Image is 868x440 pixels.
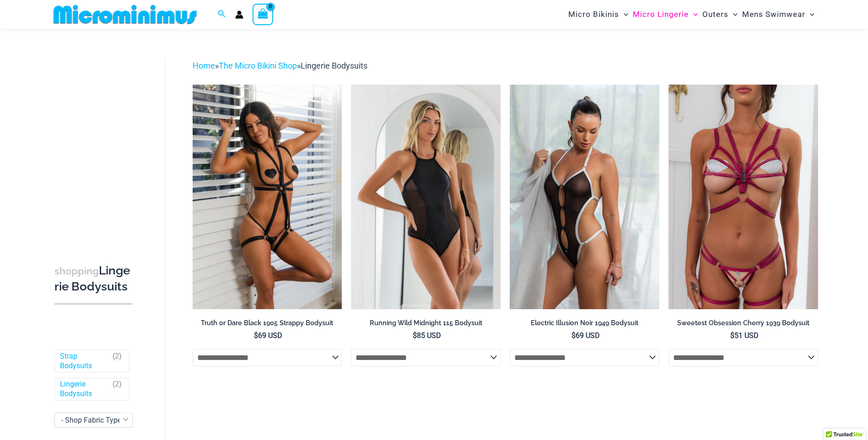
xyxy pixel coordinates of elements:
[54,52,137,235] iframe: TrustedSite Certified
[730,331,734,340] span: $
[510,85,659,309] img: Electric Illusion Noir 1949 Bodysuit 03
[510,85,659,309] a: Electric Illusion Noir 1949 Bodysuit 03Electric Illusion Noir 1949 Bodysuit 04Electric Illusion N...
[740,3,817,26] a: Mens SwimwearMenu ToggleMenu Toggle
[254,331,258,340] span: $
[193,319,342,331] a: Truth or Dare Black 1905 Strappy Bodysuit
[193,319,342,327] h2: Truth or Dare Black 1905 Strappy Bodysuit
[510,319,659,331] a: Electric Illusion Noir 1949 Bodysuit
[669,85,818,309] img: Sweetest Obsession Cherry 1129 Bra 6119 Bottom 1939 Bodysuit 09
[351,85,501,309] a: Running Wild Midnight 115 Bodysuit 02Running Wild Midnight 115 Bodysuit 12Running Wild Midnight 1...
[805,3,814,26] span: Menu Toggle
[728,3,738,26] span: Menu Toggle
[115,352,119,360] span: 2
[193,85,342,309] img: Truth or Dare Black 1905 Bodysuit 611 Micro 07
[571,331,600,340] bdi: 69 USD
[702,3,728,26] span: Outers
[115,380,119,388] span: 2
[60,352,108,371] a: Strap Bodysuits
[235,11,243,19] a: Account icon link
[669,319,818,327] h2: Sweetest Obsession Cherry 1939 Bodysuit
[55,413,132,427] span: - Shop Fabric Type
[631,3,700,26] a: Micro LingerieMenu ToggleMenu Toggle
[351,319,501,327] h2: Running Wild Midnight 115 Bodysuit
[50,4,200,25] img: MM SHOP LOGO FLAT
[730,331,759,340] bdi: 51 USD
[566,3,631,26] a: Micro BikinisMenu ToggleMenu Toggle
[413,331,441,340] bdi: 85 USD
[633,3,689,26] span: Micro Lingerie
[113,380,122,399] span: ( )
[54,263,133,295] h3: Lingerie Bodysuits
[351,319,501,331] a: Running Wild Midnight 115 Bodysuit
[619,3,628,26] span: Menu Toggle
[54,413,133,428] span: - Shop Fabric Type
[742,3,805,26] span: Mens Swimwear
[700,3,740,26] a: OutersMenu ToggleMenu Toggle
[689,3,698,26] span: Menu Toggle
[301,61,367,70] span: Lingerie Bodysuits
[61,416,121,424] span: - Shop Fabric Type
[193,85,342,309] a: Truth or Dare Black 1905 Bodysuit 611 Micro 07Truth or Dare Black 1905 Bodysuit 611 Micro 05Truth...
[669,85,818,309] a: Sweetest Obsession Cherry 1129 Bra 6119 Bottom 1939 Bodysuit 09Sweetest Obsession Cherry 1129 Bra...
[113,352,122,371] span: ( )
[413,331,417,340] span: $
[565,1,819,27] nav: Site Navigation
[219,61,297,70] a: The Micro Bikini Shop
[253,4,274,25] a: View Shopping Cart, empty
[568,3,619,26] span: Micro Bikinis
[218,9,226,20] a: Search icon link
[254,331,282,340] bdi: 69 USD
[193,61,215,70] a: Home
[193,61,367,70] span: » »
[510,319,659,327] h2: Electric Illusion Noir 1949 Bodysuit
[60,380,108,399] a: Lingerie Bodysuits
[351,85,501,309] img: Running Wild Midnight 115 Bodysuit 02
[571,331,576,340] span: $
[54,265,99,277] span: shopping
[669,319,818,331] a: Sweetest Obsession Cherry 1939 Bodysuit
